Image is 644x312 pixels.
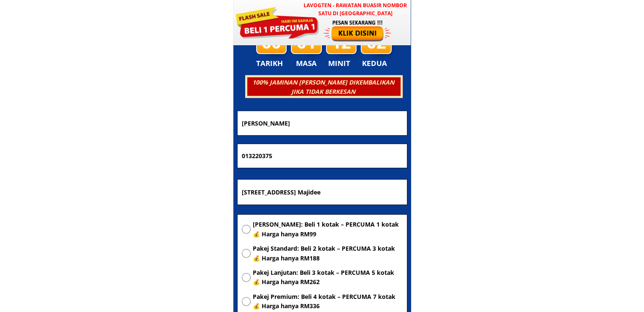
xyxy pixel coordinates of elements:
input: Nombor Telefon Bimbit [240,144,405,168]
h3: TARIKH [256,57,292,69]
span: Pakej Lanjutan: Beli 3 kotak – PERCUMA 5 kotak 💰 Harga hanya RM262 [253,268,403,287]
h3: 100% JAMINAN [PERSON_NAME] DIKEMBALIKAN JIKA TIDAK BERKESAN [246,78,400,97]
h3: LAVOGTEN - Rawatan Buasir Nombor Satu di [GEOGRAPHIC_DATA] [300,1,411,17]
span: [PERSON_NAME]: Beli 1 kotak – PERCUMA 1 kotak 💰 Harga hanya RM99 [253,220,403,239]
h3: KEDUA [362,57,390,69]
h3: MASA [292,57,321,69]
span: Pakej Premium: Beli 4 kotak – PERCUMA 7 kotak 💰 Harga hanya RM336 [253,292,403,311]
input: Nama penuh [240,111,405,135]
h3: MINIT [328,57,354,69]
input: Alamat [240,180,405,205]
span: Pakej Standard: Beli 2 kotak – PERCUMA 3 kotak 💰 Harga hanya RM188 [253,244,403,263]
